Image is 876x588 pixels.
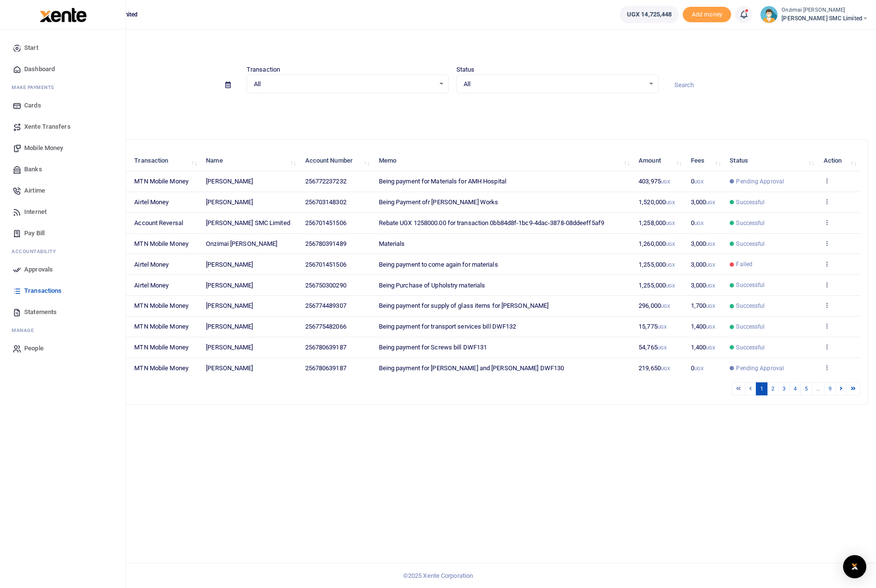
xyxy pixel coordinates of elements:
[305,219,346,226] span: 256701451506
[736,198,765,207] span: Successful
[373,151,633,171] th: Memo: activate to sort column ascending
[639,240,675,247] span: 1,260,000
[683,10,731,17] a: Add money
[206,240,277,247] span: Onzimai [PERSON_NAME]
[379,364,564,372] span: Being payment for [PERSON_NAME] and [PERSON_NAME] DWF130
[206,261,253,268] span: [PERSON_NAME]
[661,179,670,184] small: UGX
[305,282,346,289] span: 256750300290
[24,101,41,110] span: Cards
[8,37,118,59] a: Start
[24,265,53,274] span: Approvals
[8,59,118,80] a: Dashboard
[8,80,118,95] li: M
[305,323,346,330] span: 256775482066
[379,302,549,309] span: Being payment for supply of glass items for [PERSON_NAME]
[782,6,868,15] small: Onzimai [PERSON_NAME]
[639,261,675,268] span: 1,255,000
[616,6,683,23] li: Wallet ballance
[639,364,670,372] span: 219,650
[691,282,716,289] span: 3,000
[789,382,801,395] a: 4
[8,159,118,180] a: Banks
[736,364,784,373] span: Pending Approval
[206,219,290,226] span: [PERSON_NAME] SMC Limited
[706,324,715,330] small: UGX
[134,261,169,268] span: Airtel Money
[19,248,56,255] span: countability
[843,555,866,578] div: Open Intercom Messenger
[134,364,188,372] span: MTN Mobile Money
[45,381,381,396] div: Showing 1 to 10 of 88 entries
[201,151,299,171] th: Name: activate to sort column ascending
[639,219,675,226] span: 1,258,000
[39,11,87,18] a: logo-small logo-large logo-large
[8,223,118,244] a: Pay Bill
[206,344,253,351] span: [PERSON_NAME]
[691,198,716,206] span: 3,000
[305,198,346,206] span: 256703148302
[8,137,118,159] a: Mobile Money
[666,221,675,226] small: UGX
[736,260,752,269] span: Failed
[134,302,188,309] span: MTN Mobile Money
[627,10,672,19] span: UGX 14,725,448
[666,200,675,205] small: UGX
[379,282,485,289] span: Being Purchase of Upholstry materials
[8,180,118,201] a: Airtime
[691,178,704,185] span: 0
[24,43,38,53] span: Start
[639,178,670,185] span: 403,975
[37,77,218,93] input: select period
[305,364,346,372] span: 256780639187
[379,219,604,226] span: Rebate UGX 1258000.00 for transaction 0bb84d8f-1bc9-4dac-3878-08ddeeff5af9
[666,77,868,93] input: Search
[305,344,346,351] span: 256780639187
[8,201,118,223] a: Internet
[760,6,868,23] a: profile-user Onzimai [PERSON_NAME] [PERSON_NAME] SMC Limited
[134,198,169,206] span: Airtel Money
[683,7,731,23] li: Toup your wallet
[691,302,716,309] span: 1,700
[691,364,704,372] span: 0
[379,344,487,351] span: Being payment for Screws bill DWF131
[694,221,704,226] small: UGX
[134,219,183,226] span: Account Reversal
[206,198,253,206] span: [PERSON_NAME]
[464,79,644,89] span: All
[24,165,42,174] span: Banks
[16,327,34,334] span: anage
[8,95,118,116] a: Cards
[706,200,715,205] small: UGX
[706,283,715,288] small: UGX
[691,240,716,247] span: 3,000
[782,14,868,23] span: [PERSON_NAME] SMC Limited
[37,105,868,115] p: Download
[657,345,667,350] small: UGX
[299,151,373,171] th: Account Number: activate to sort column ascending
[456,65,475,75] label: Status
[134,282,169,289] span: Airtel Money
[736,302,765,310] span: Successful
[620,6,679,23] a: UGX 14,725,448
[206,178,253,185] span: [PERSON_NAME]
[818,151,860,171] th: Action: activate to sort column ascending
[778,382,790,395] a: 3
[134,178,188,185] span: MTN Mobile Money
[691,261,716,268] span: 3,000
[694,366,704,371] small: UGX
[134,240,188,247] span: MTN Mobile Money
[639,198,675,206] span: 1,520,000
[134,344,188,351] span: MTN Mobile Money
[736,343,765,352] span: Successful
[666,262,675,268] small: UGX
[736,281,765,289] span: Successful
[129,151,201,171] th: Transaction: activate to sort column ascending
[247,65,280,75] label: Transaction
[305,240,346,247] span: 256780391489
[305,261,346,268] span: 256701451506
[694,179,704,184] small: UGX
[379,198,499,206] span: Being Payment ofr [PERSON_NAME] Works
[206,282,253,289] span: [PERSON_NAME]
[8,244,118,259] li: Ac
